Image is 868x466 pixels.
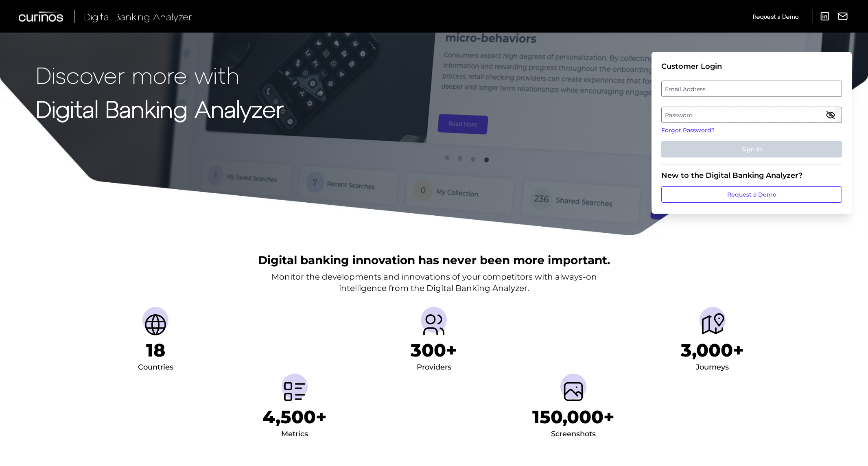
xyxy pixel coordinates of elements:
div: Customer Login [661,62,842,71]
span: Digital Banking Analyzer [84,11,192,22]
p: Discover more with [36,62,284,88]
h1: 300+ [411,339,457,361]
h1: 4,500+ [262,406,327,428]
h1: 3,000+ [681,339,744,361]
button: Sign In [661,141,842,158]
span: Request a Demo [753,13,798,20]
div: Journeys [696,361,729,374]
a: Request a Demo [753,10,798,23]
a: Forgot Password? [661,126,842,135]
img: Countries [142,312,168,338]
label: Password [662,107,841,122]
strong: Digital Banking Analyzer [36,95,284,122]
div: New to the Digital Banking Analyzer? [661,171,842,180]
h2: Digital banking innovation has never been more important. [258,252,610,268]
div: Countries [138,361,173,374]
img: Journeys [700,312,726,338]
div: Screenshots [551,428,596,441]
img: Providers [421,312,447,338]
div: Providers [417,361,451,374]
p: Monitor the developments and innovations of your competitors with always-on intelligence from the... [271,271,597,294]
img: Curinos [19,11,64,22]
a: Request a Demo [661,186,842,203]
div: Metrics [281,428,308,441]
img: Metrics [282,378,308,405]
img: Screenshots [560,378,586,405]
label: Email Address [662,81,841,96]
h1: 18 [146,339,165,361]
h1: 150,000+ [532,406,614,428]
